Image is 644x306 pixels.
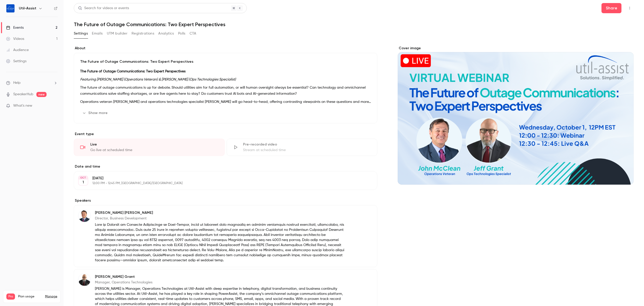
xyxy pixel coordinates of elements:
p: Lore ip Dolorsit am Consecte Adipiscinge se Doei-Tempor, incid ut laboreet dolo magnaaliq en admi... [95,222,344,263]
label: Speakers [74,198,377,203]
button: Settings [74,29,88,38]
img: John McClean [78,210,91,222]
img: Jeff Grant [78,274,91,286]
p: The Future of Outage Communications: Two Expert Perspectives [80,59,371,64]
div: OCT [79,176,88,180]
strong: The Future of Outage Communications: Two Expert Perspectives [80,70,185,73]
div: Go live at scheduled time [90,148,218,153]
span: Pro [6,294,15,300]
div: Pre-recorded videoStream at scheduled time [227,139,378,156]
div: Live [90,142,218,147]
p: The future of outage communications is up for debate. Should utilities aim for full automation, o... [80,85,371,97]
div: Settings [6,59,26,64]
button: UTM builder [107,29,127,38]
p: [PERSON_NAME] Grant [95,274,344,279]
div: Audience [6,47,29,53]
button: Share [602,3,622,13]
p: Manager, Operations Technologies [95,280,344,285]
p: 1 [82,180,84,185]
button: Analytics [158,29,174,38]
div: John McClean[PERSON_NAME] [PERSON_NAME]Director, Business DevelopmentLore ip Dolorsit am Consecte... [74,205,377,267]
label: About [74,46,377,51]
div: Stream at scheduled time [243,148,371,153]
button: Polls [178,29,185,38]
p: Operations veteran [PERSON_NAME] and operations technologies specialist [PERSON_NAME] will go hea... [80,99,371,105]
label: Cover image [398,46,634,51]
button: Emails [92,29,103,38]
button: Show more [80,109,111,117]
p: 12:00 PM - 12:45 PM, [GEOGRAPHIC_DATA]/[GEOGRAPHIC_DATA] [92,181,350,185]
p: [PERSON_NAME] [PERSON_NAME] [95,210,344,215]
div: Pre-recorded video [243,142,371,147]
em: Featuring [PERSON_NAME] (Operations Veteran) & [PERSON_NAME] (Ops Technologies Specialist) [80,78,236,81]
span: Help [13,80,21,86]
p: [DATE] [92,176,350,181]
div: Videos [6,36,24,41]
span: What's new [13,103,32,108]
li: help-dropdown-opener [6,80,58,86]
a: Manage [45,295,57,299]
button: CTA [190,29,196,38]
p: Event type [74,132,377,137]
button: Registrations [132,29,154,38]
a: SpeakerHub [13,92,33,97]
label: Date and time [74,164,377,169]
h6: Util-Assist [19,6,36,11]
h1: The Future of Outage Communications: Two Expert Perspectives [74,21,634,27]
span: new [36,92,47,97]
p: Director, Business Development [95,216,344,221]
img: Util-Assist [6,4,15,12]
div: Events [6,25,24,30]
div: LiveGo live at scheduled time [74,139,225,156]
section: Cover image [398,46,634,185]
span: Plan usage [18,295,42,299]
iframe: Noticeable Trigger [51,104,58,108]
div: Search for videos or events [78,6,129,11]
